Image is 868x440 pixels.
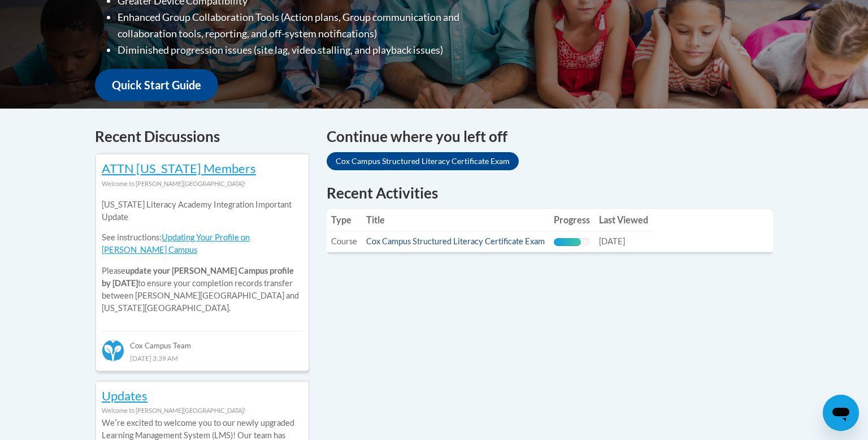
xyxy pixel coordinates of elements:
[549,209,594,231] th: Progress
[102,266,294,288] b: update your [PERSON_NAME] Campus profile by [DATE]
[102,231,303,256] p: See instructions:
[102,404,303,417] div: Welcome to [PERSON_NAME][GEOGRAPHIC_DATA]!
[102,352,303,364] div: [DATE] 3:39 AM
[118,42,505,58] li: Diminished progression issues (site lag, video stalling, and playback issues)
[95,69,218,101] a: Quick Start Guide
[102,232,250,254] a: Updating Your Profile on [PERSON_NAME] Campus
[594,209,653,231] th: Last Viewed
[102,388,147,403] a: Updates
[327,152,519,170] a: Cox Campus Structured Literacy Certificate Exam
[102,339,124,362] img: Cox Campus Team
[102,178,303,190] div: Welcome to [PERSON_NAME][GEOGRAPHIC_DATA]!
[102,331,303,351] div: Cox Campus Team
[362,209,549,231] th: Title
[118,9,505,42] li: Enhanced Group Collaboration Tools (Action plans, Group communication and collaboration tools, re...
[554,238,581,246] div: Progress, %
[102,161,256,176] a: ATTN [US_STATE] Members
[102,199,303,223] p: [US_STATE] Literacy Academy Integration Important Update
[327,126,773,148] h4: Continue where you left off
[366,236,545,246] a: Cox Campus Structured Literacy Certificate Exam
[95,126,310,148] h4: Recent Discussions
[102,190,303,323] div: Please to ensure your completion records transfer between [PERSON_NAME][GEOGRAPHIC_DATA] and [US_...
[331,236,357,246] span: Course
[823,395,859,431] iframe: Button to launch messaging window
[327,183,773,203] h1: Recent Activities
[599,236,625,246] span: [DATE]
[327,209,362,231] th: Type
